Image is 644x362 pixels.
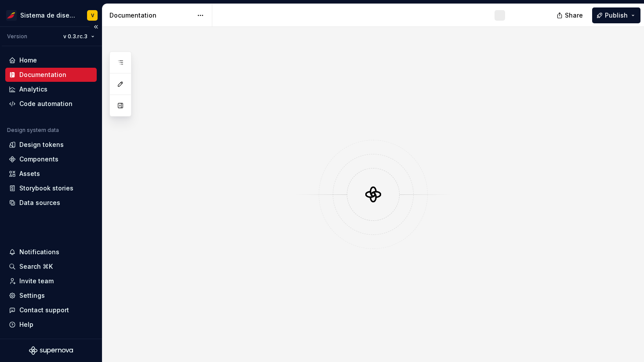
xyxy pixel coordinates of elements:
[19,155,58,164] div: Components
[565,11,583,20] span: Share
[5,68,97,82] a: Documentation
[5,289,97,303] a: Settings
[605,11,628,20] span: Publish
[59,30,98,43] button: v 0.3.rc.3
[7,33,27,40] div: Version
[20,11,76,20] div: Sistema de diseño Iberia
[19,277,54,285] div: Invite team
[19,169,40,178] div: Assets
[109,11,193,20] div: Documentation
[19,320,33,329] div: Help
[19,291,45,300] div: Settings
[19,198,60,207] div: Data sources
[19,140,64,149] div: Design tokens
[5,196,97,210] a: Data sources
[7,127,59,134] div: Design system data
[5,152,97,166] a: Components
[5,318,97,332] button: Help
[5,167,97,181] a: Assets
[6,10,17,21] img: 55604660-494d-44a9-beb2-692398e9940a.png
[91,12,94,19] div: V
[5,138,97,152] a: Design tokens
[19,184,73,193] div: Storybook stories
[19,262,53,271] div: Search ⌘K
[5,260,97,274] button: Search ⌘K
[5,303,97,317] button: Contact support
[90,21,102,33] button: Collapse sidebar
[19,70,66,79] div: Documentation
[552,7,589,23] button: Share
[29,346,73,355] svg: Supernova Logo
[19,248,59,256] div: Notifications
[63,33,87,40] span: v 0.3.rc.3
[2,6,100,25] button: Sistema de diseño IberiaV
[5,245,97,259] button: Notifications
[5,97,97,111] a: Code automation
[5,274,97,288] a: Invite team
[5,53,97,67] a: Home
[19,99,73,108] div: Code automation
[5,181,97,195] a: Storybook stories
[19,306,69,314] div: Contact support
[5,82,97,96] a: Analytics
[592,7,640,23] button: Publish
[19,56,37,65] div: Home
[19,85,47,94] div: Analytics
